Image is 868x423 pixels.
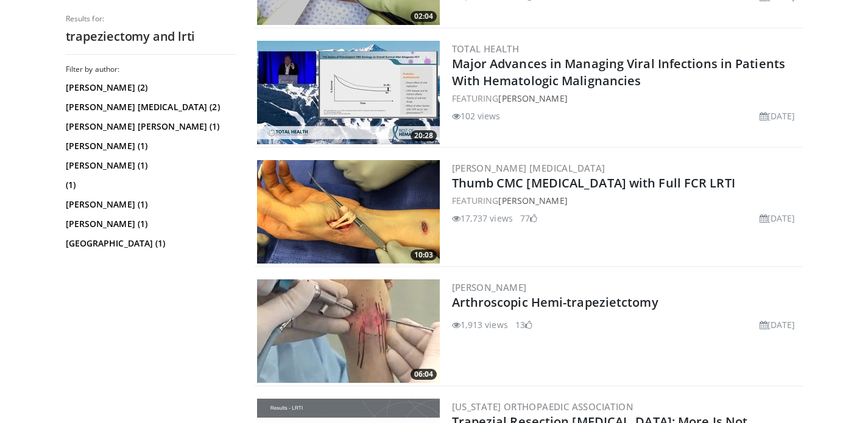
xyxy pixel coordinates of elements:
a: [PERSON_NAME] [MEDICAL_DATA] (2) [66,101,233,113]
li: [DATE] [760,110,796,122]
a: [PERSON_NAME] (1) [66,218,233,230]
a: [PERSON_NAME] [MEDICAL_DATA] [452,162,605,174]
h3: Filter by author: [66,65,236,74]
li: 102 views [452,110,501,122]
a: [PERSON_NAME] (1) [66,159,233,172]
span: 20:28 [411,130,437,141]
a: Major Advances in Managing Viral Infections in Patients With Hematologic Malignancies [452,55,786,89]
span: 06:04 [411,369,437,380]
h2: trapeziectomy and lrti [66,29,236,44]
li: 1,913 views [452,318,508,331]
li: [DATE] [760,318,796,331]
img: b4c477a8-c142-4d1c-99d1-62a0100735a4.300x170_q85_crop-smart_upscale.jpg [257,41,440,144]
a: 20:28 [257,41,440,144]
img: 155faa92-facb-4e6b-8eb7-d2d6db7ef378.300x170_q85_crop-smart_upscale.jpg [257,160,440,264]
a: Thumb CMC [MEDICAL_DATA] with Full FCR LRTI [452,175,735,191]
a: 06:04 [257,279,440,383]
span: 10:03 [411,250,437,260]
span: 02:04 [411,11,437,22]
li: 77 [520,212,537,225]
a: [PERSON_NAME] (1) [66,140,233,152]
a: [PERSON_NAME] [452,281,527,293]
p: Results for: [66,14,236,24]
a: Arthroscopic Hemi-trapezietctomy [452,294,658,310]
a: [PERSON_NAME] [PERSON_NAME] (1) [66,121,233,133]
div: FEATURING [452,194,800,207]
a: [US_STATE] Orthopaedic Association [452,400,634,413]
li: 13 [515,318,532,331]
li: [DATE] [760,212,796,225]
a: [GEOGRAPHIC_DATA] (1) [66,237,233,250]
a: [PERSON_NAME] (1) [66,198,233,211]
div: FEATURING [452,92,800,105]
a: [PERSON_NAME] [498,93,567,104]
a: 10:03 [257,160,440,264]
a: [PERSON_NAME] [498,195,567,206]
li: 17,737 views [452,212,513,225]
a: Total Health [452,43,520,55]
a: [PERSON_NAME] (2) [66,82,233,94]
a: (1) [66,179,233,191]
img: Screen_shot_2010-09-13_at_9.19.59_PM_2.png.300x170_q85_crop-smart_upscale.jpg [257,279,440,383]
